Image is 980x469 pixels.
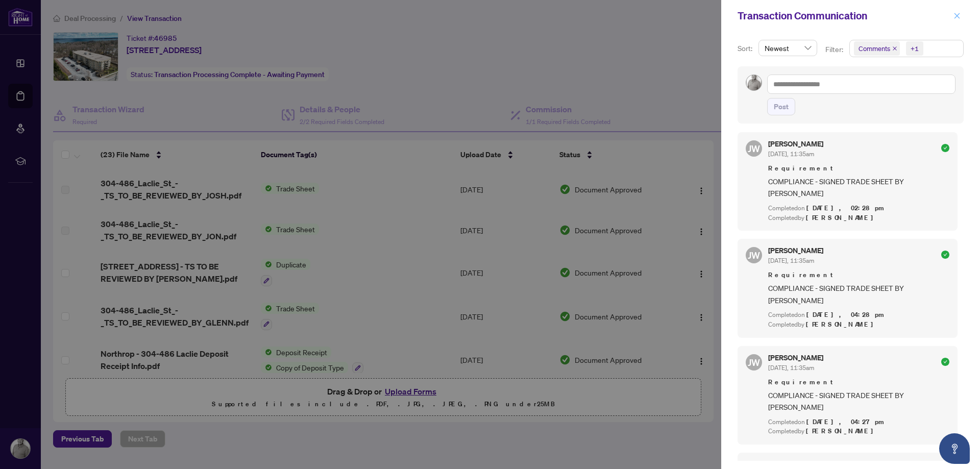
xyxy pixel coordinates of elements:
[806,213,879,222] span: [PERSON_NAME]
[941,358,949,366] span: check-circle
[768,389,949,413] span: COMPLIANCE - SIGNED TRADE SHEET BY [PERSON_NAME]
[768,163,949,174] span: Requirement
[768,282,949,306] span: COMPLIANCE - SIGNED TRADE SHEET BY [PERSON_NAME]
[738,8,950,23] div: Transaction Communication
[939,433,970,464] button: Open asap
[767,98,795,115] button: Post
[806,320,879,329] span: [PERSON_NAME]
[941,251,949,259] span: check-circle
[768,257,814,264] span: [DATE], 11:35am
[768,417,949,427] div: Completed on
[748,141,760,156] span: JW
[768,320,949,330] div: Completed by
[768,213,949,223] div: Completed by
[806,417,886,426] span: [DATE], 04:27pm
[768,364,814,372] span: [DATE], 11:35am
[768,140,823,147] h5: [PERSON_NAME]
[768,427,949,436] div: Completed by
[768,377,949,387] span: Requirement
[768,310,949,320] div: Completed on
[953,12,961,19] span: close
[748,355,760,369] span: JW
[806,310,886,319] span: [DATE], 04:28pm
[825,44,845,55] p: Filter:
[768,204,949,213] div: Completed on
[768,354,823,361] h5: [PERSON_NAME]
[738,43,754,54] p: Sort:
[941,144,949,152] span: check-circle
[765,40,811,56] span: Newest
[768,247,823,254] h5: [PERSON_NAME]
[806,427,879,435] span: [PERSON_NAME]
[911,43,919,54] div: +1
[768,150,814,158] span: [DATE], 11:35am
[854,41,900,56] span: Comments
[768,176,949,200] span: COMPLIANCE - SIGNED TRADE SHEET BY [PERSON_NAME]
[768,461,823,468] h5: [PERSON_NAME]
[768,270,949,280] span: Requirement
[746,75,762,90] img: Profile Icon
[859,43,890,54] span: Comments
[806,204,886,212] span: [DATE], 02:28pm
[748,248,760,262] span: JW
[892,46,897,51] span: close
